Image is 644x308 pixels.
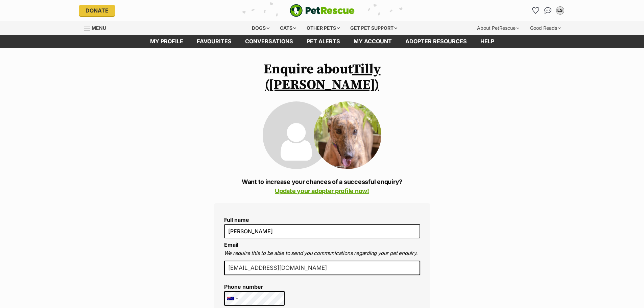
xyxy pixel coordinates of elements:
p: Want to increase your chances of a successful enquiry? [214,177,430,195]
ul: Account quick links [530,5,566,16]
div: About PetRescue [472,21,524,35]
a: Update your adopter profile now! [275,187,369,194]
label: Full name [224,217,420,223]
img: Tilly (Harra's Tilly) [314,101,381,169]
h1: Enquire about [214,62,430,93]
div: Cats [275,21,301,35]
input: E.g. Jimmy Chew [224,224,420,238]
div: Other pets [302,21,344,35]
div: Get pet support [345,21,402,35]
label: Phone number [224,284,285,290]
img: chat-41dd97257d64d25036548639549fe6c8038ab92f7586957e7f3b1b290dea8141.svg [544,7,551,14]
a: Menu [84,21,111,33]
a: conversations [238,35,300,48]
button: My account [555,5,566,16]
span: Menu [92,25,106,31]
a: Adopter resources [399,35,474,48]
a: Favourites [190,35,238,48]
a: Donate [79,5,115,16]
a: Help [474,35,501,48]
a: My profile [143,35,190,48]
img: logo-e224e6f780fb5917bec1dbf3a21bbac754714ae5b6737aabdf751b685950b380.svg [290,4,355,17]
a: Favourites [530,5,541,16]
label: Email [224,241,238,248]
div: Dogs [247,21,274,35]
a: Conversations [543,5,553,16]
a: My account [347,35,399,48]
div: LS [557,7,564,14]
div: Australia: +61 [224,291,240,306]
a: Pet alerts [300,35,347,48]
div: Good Reads [525,21,566,35]
p: We require this to be able to send you communications regarding your pet enquiry. [224,250,420,257]
a: Tilly ([PERSON_NAME]) [265,61,381,93]
a: PetRescue [290,4,355,17]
